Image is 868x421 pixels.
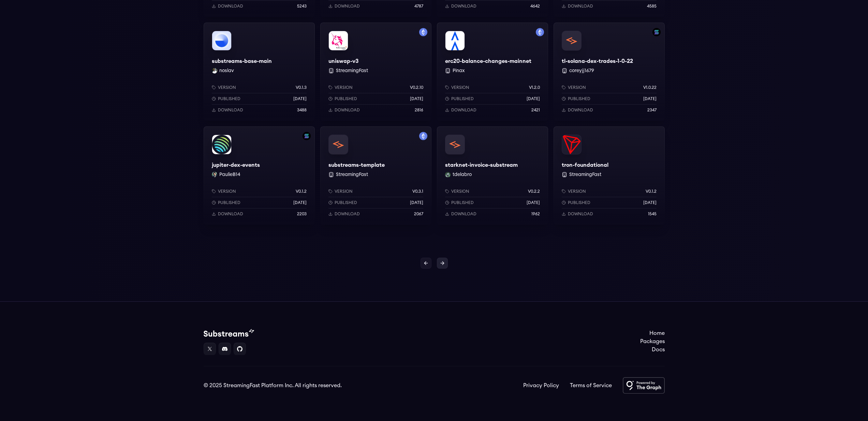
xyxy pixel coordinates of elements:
button: StreamingFast [336,171,368,178]
button: noslav [219,67,234,74]
p: Version [451,85,469,90]
p: Download [335,211,360,217]
img: Filter by mainnet network [536,28,544,36]
p: 1545 [648,211,657,217]
button: StreamingFast [569,171,601,178]
a: Filter by mainnet networksubstreams-templatesubstreams-template StreamingFastVersionv0.3.1Publish... [320,126,431,225]
p: 2421 [531,107,540,113]
p: [DATE] [293,96,307,101]
img: Powered by The Graph [623,377,665,394]
p: Published [218,96,240,101]
img: Substream's logo [204,329,254,337]
p: Version [335,189,353,194]
p: Published [568,96,590,101]
img: Filter by solana network [652,28,661,36]
p: Published [568,200,590,205]
a: tron-foundationaltron-foundational StreamingFastVersionv0.1.2Published[DATE]Download1545 [554,126,665,225]
button: PaulieB14 [219,171,240,178]
p: Download [218,3,243,9]
p: v1.2.0 [529,85,540,90]
img: Filter by mainnet network [419,132,427,140]
img: Filter by mainnet network [419,28,427,36]
a: Terms of Service [570,381,612,390]
p: 1962 [531,211,540,217]
p: 4787 [414,3,423,9]
p: Download [451,211,476,217]
p: Download [568,107,593,113]
a: Filter by mainnet networkerc20-balance-changes-mainneterc20-balance-changes-mainnet PinaxVersionv... [437,23,548,121]
a: substreams-base-mainsubstreams-base-mainnoslav noslavVersionv0.1.3Published[DATE]Download3488 [204,23,315,121]
p: [DATE] [410,96,423,101]
p: Version [451,189,469,194]
div: © 2025 StreamingFast Platform Inc. All rights reserved. [204,381,342,390]
p: 2347 [647,107,657,113]
p: [DATE] [410,200,423,205]
p: Download [568,3,593,9]
p: Published [451,96,474,101]
p: Version [335,85,353,90]
p: v0.2.2 [528,189,540,194]
p: 2816 [415,107,423,113]
p: v1.0.22 [643,85,657,90]
img: Filter by solana network [303,132,311,140]
p: 3488 [297,107,307,113]
a: Filter by solana networkjupiter-dex-eventsjupiter-dex-eventsPaulieB14 PaulieB14Versionv0.1.2Publi... [204,126,315,225]
p: [DATE] [643,200,657,205]
p: Download [451,3,476,9]
p: 2067 [414,211,423,217]
p: v0.1.2 [296,189,307,194]
button: coreyjj1679 [569,67,594,74]
a: Filter by solana networktl-solana-dex-trades-1-0-22tl-solana-dex-trades-1-0-22 coreyjj1679Version... [554,23,665,121]
a: starknet-invoice-substreamstarknet-invoice-substreamtdelabro tdelabroVersionv0.2.2Published[DATE]... [437,126,548,225]
p: v0.2.10 [410,85,423,90]
p: Version [218,189,236,194]
p: Published [335,96,357,101]
p: Download [335,107,360,113]
p: v0.1.2 [646,189,657,194]
button: tdelabro [453,171,472,178]
p: Published [218,200,240,205]
p: 4642 [530,3,540,9]
p: Published [451,200,474,205]
p: Version [568,85,586,90]
a: Filter by mainnet networkuniswap-v3uniswap-v3 StreamingFastVersionv0.2.10Published[DATE]Download2816 [320,23,431,121]
a: Privacy Policy [523,381,559,390]
p: Published [335,200,357,205]
p: Download [568,211,593,217]
a: Docs [640,345,665,354]
p: [DATE] [527,200,540,205]
a: Packages [640,337,665,345]
p: v0.3.1 [412,189,423,194]
p: 2203 [297,211,307,217]
p: Download [451,107,476,113]
button: Pinax [453,67,465,74]
p: [DATE] [293,200,307,205]
p: Download [218,211,243,217]
p: 4585 [647,3,657,9]
p: Version [218,85,236,90]
p: 5243 [297,3,307,9]
p: Download [218,107,243,113]
p: [DATE] [643,96,657,101]
a: Home [640,329,665,337]
p: [DATE] [527,96,540,101]
p: v0.1.3 [296,85,307,90]
p: Version [568,189,586,194]
button: StreamingFast [336,67,368,74]
p: Download [335,3,360,9]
